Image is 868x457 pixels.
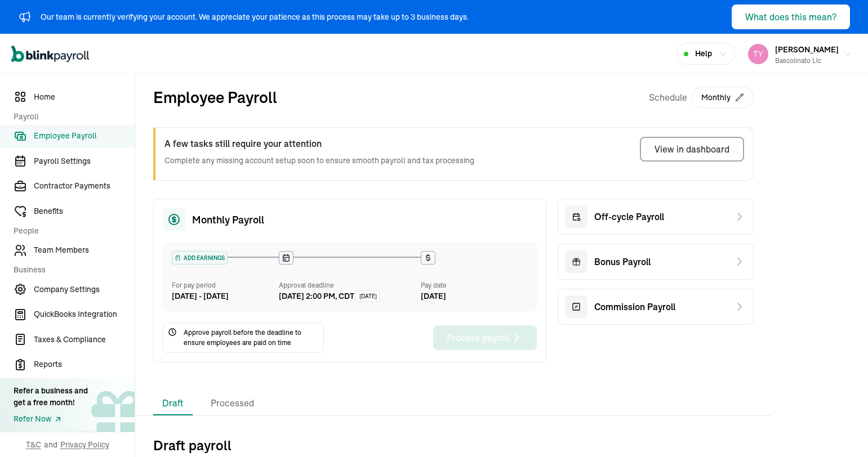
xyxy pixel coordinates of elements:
div: Schedule [649,86,754,109]
button: Monthly [692,87,754,108]
div: [DATE] [421,290,528,302]
button: Help [676,43,735,65]
span: Company Settings [34,284,135,295]
nav: Global [11,38,89,70]
div: bascolinato llc [775,56,839,66]
div: Process payroll [447,331,523,344]
p: Complete any missing account setup soon to ensure smooth payroll and tax processing [164,155,474,167]
span: Home [34,91,135,103]
span: Taxes & Compliance [34,334,135,346]
span: Commission Payroll [594,300,675,313]
div: For pay period [172,280,279,290]
span: Bonus Payroll [594,255,651,268]
div: [DATE] 2:00 PM, CDT [279,290,354,302]
div: View in dashboard [655,142,729,156]
div: Refer a business and get a free month! [14,385,88,409]
span: People [14,225,128,237]
span: Reports [34,359,135,370]
span: Approve payroll before the deadline to ensure employees are paid on time [184,328,319,348]
span: T&C [26,439,41,450]
div: Our team is currently verifying your account. We appreciate your patience as this process may tak... [41,11,469,23]
span: Business [14,264,128,276]
iframe: Chat Widget [680,335,868,457]
span: Employee Payroll [34,130,135,142]
div: What does this mean? [745,10,836,24]
span: QuickBooks Integration [34,308,135,320]
div: ADD EARNINGS [172,252,227,264]
div: Pay date [421,280,528,290]
span: Benefits [34,205,135,217]
div: [DATE] - [DATE] [172,290,279,302]
span: Off-cycle Payroll [594,210,664,223]
div: Approval deadline [279,280,417,290]
h2: Draft payroll [153,436,754,454]
button: [PERSON_NAME]bascolinato llc [744,40,857,68]
button: Process payroll [433,325,537,350]
span: Team Members [34,244,135,256]
li: Draft [153,392,193,415]
span: Monthly Payroll [192,212,264,227]
a: Refer Now [14,413,88,425]
h3: A few tasks still require your attention [164,137,474,150]
span: Privacy Policy [60,439,109,450]
span: Payroll [14,111,128,123]
span: Help [695,48,712,60]
button: What does this mean? [732,5,850,29]
h2: Employee Payroll [153,86,277,109]
span: [DATE] [359,292,377,301]
span: Contractor Payments [34,180,135,192]
span: Payroll Settings [34,155,135,167]
li: Processed [202,392,263,415]
button: View in dashboard [640,137,744,162]
span: [PERSON_NAME] [775,44,839,55]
